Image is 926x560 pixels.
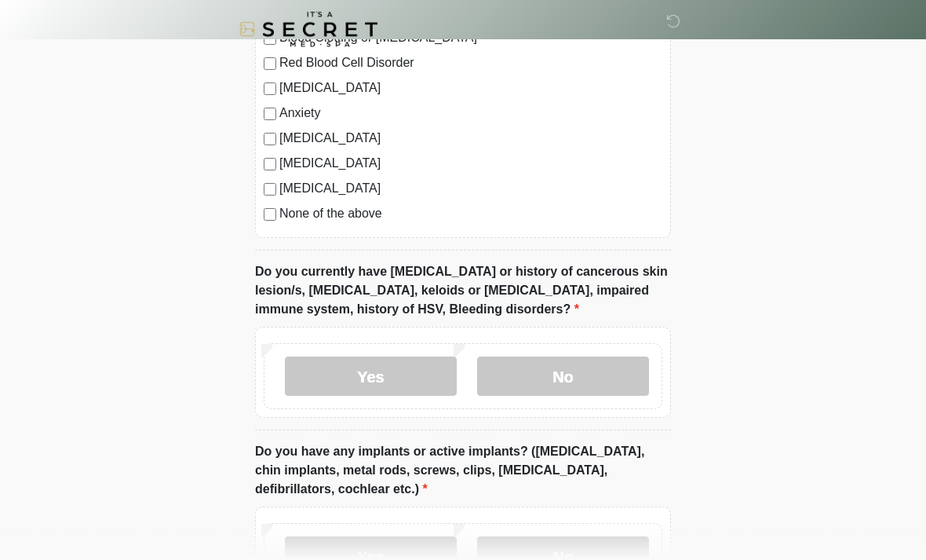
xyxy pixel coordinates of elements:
img: It's A Secret Med Spa Logo [239,12,377,47]
input: Red Blood Cell Disorder [264,58,276,71]
label: [MEDICAL_DATA] [279,155,662,174]
input: [MEDICAL_DATA] [264,134,276,146]
label: Red Blood Cell Disorder [279,54,662,73]
input: None of the above [264,209,276,221]
input: [MEDICAL_DATA] [264,83,276,96]
label: Do you currently have [MEDICAL_DATA] or history of cancerous skin lesion/s, [MEDICAL_DATA], keloi... [255,263,671,320]
label: Do you have any implants or active implants? ([MEDICAL_DATA], chin implants, metal rods, screws, ... [255,443,671,500]
label: No [477,357,649,397]
label: Anxiety [279,104,662,123]
label: [MEDICAL_DATA] [279,130,662,148]
input: [MEDICAL_DATA] [264,159,276,171]
label: [MEDICAL_DATA] [279,180,662,199]
label: Yes [285,357,457,397]
input: [MEDICAL_DATA] [264,184,276,196]
input: Anxiety [264,108,276,121]
label: [MEDICAL_DATA] [279,79,662,98]
label: None of the above [279,205,662,224]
